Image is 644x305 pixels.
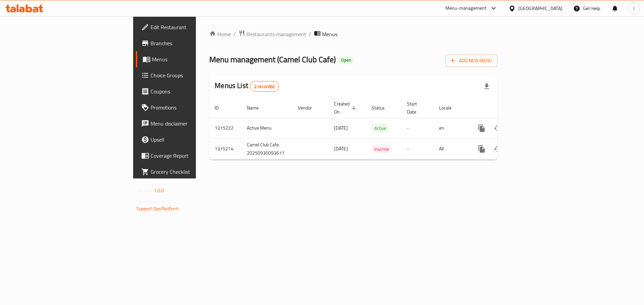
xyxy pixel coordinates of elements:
[298,104,321,112] span: Vendor
[137,204,179,213] a: Support.OpsPlatform
[151,87,235,95] span: Coupons
[151,120,235,128] span: Menu disclaimer
[209,98,543,160] table: enhanced table
[490,141,506,157] button: Change Status
[474,141,490,157] button: more
[247,30,306,38] span: Restaurants management
[136,35,241,51] a: Branches
[372,124,389,132] div: Active
[434,138,468,159] td: All
[151,168,235,176] span: Grocery Checklist
[152,55,235,63] span: Menus
[334,144,348,153] span: [DATE]
[241,118,292,138] td: Active Menu
[137,186,153,195] span: Version:
[151,23,235,31] span: Edit Restaurant
[215,81,279,92] h2: Menus List
[479,78,495,94] div: Export file
[445,4,487,12] div: Menu-management
[434,118,468,138] td: en
[136,164,241,180] a: Grocery Checklist
[372,125,389,132] span: Active
[334,100,358,116] span: Created On
[338,56,354,64] div: Open
[338,57,354,63] span: Open
[322,30,337,38] span: Menus
[154,186,164,195] span: 1.0.0
[238,30,306,39] a: Restaurants management
[490,120,506,136] button: Change Status
[209,52,336,67] span: Menu management ( Camel Club Cafe )
[136,99,241,116] a: Promotions
[633,5,635,12] span: J
[451,57,492,65] span: Add New Menu
[151,71,235,79] span: Choice Groups
[439,104,460,112] span: Locale
[136,116,241,132] a: Menu disclaimer
[136,148,241,164] a: Coverage Report
[474,120,490,136] button: more
[215,104,227,112] span: ID
[401,118,434,138] td: -
[137,198,167,206] span: Get support on:
[468,98,543,118] th: Actions
[209,30,497,39] nav: breadcrumb
[136,51,241,67] a: Menus
[151,39,235,47] span: Branches
[151,103,235,111] span: Promotions
[136,19,241,35] a: Edit Restaurant
[136,67,241,83] a: Choice Groups
[136,83,241,99] a: Coupons
[136,132,241,148] a: Upsell
[151,152,235,160] span: Coverage Report
[151,136,235,144] span: Upsell
[445,55,497,67] button: Add New Menu
[334,124,348,132] span: [DATE]
[250,83,279,90] span: 2 record(s)
[372,145,392,153] span: Inactive
[250,81,279,92] div: Total records count
[518,5,562,12] div: [GEOGRAPHIC_DATA]
[309,30,311,38] li: /
[247,104,267,112] span: Name
[401,138,434,159] td: -
[407,100,426,116] span: Start Date
[241,138,292,159] td: Camel Club Cafe, 20250930093617
[372,104,393,112] span: Status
